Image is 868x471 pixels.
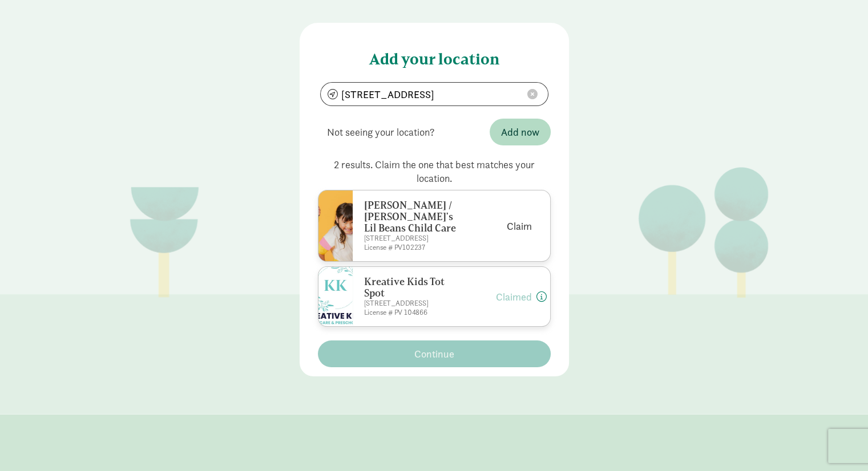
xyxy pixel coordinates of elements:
p: License # PV102237 [364,243,462,252]
p: License # PV 104866 [364,308,462,317]
span: Not seeing your location? [318,115,444,149]
input: Search by address... [321,83,548,105]
p: [STREET_ADDRESS] [364,234,462,243]
p: [STREET_ADDRESS] [364,299,462,308]
h6: Kreative Kids Tot Spot [364,276,462,299]
button: Claim [507,218,532,234]
button: Claimed [496,289,532,304]
span: Continue [414,346,454,362]
span: Add now [501,124,539,140]
button: Continue [318,340,551,367]
button: Add now [490,119,551,145]
h6: [PERSON_NAME] / [PERSON_NAME]'s Lil Beans Child Care [364,200,462,234]
iframe: Chat Widget [811,416,868,471]
p: 2 results. Claim the one that best matches your location. [318,158,551,185]
h4: Add your location [318,41,551,68]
